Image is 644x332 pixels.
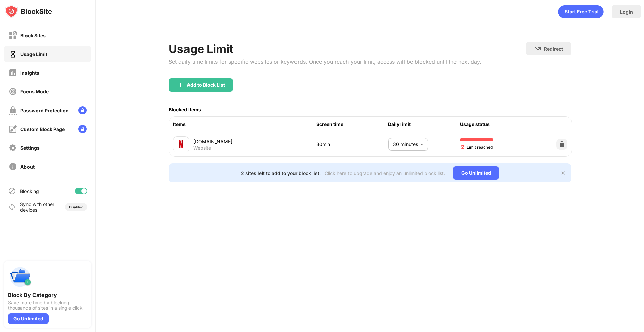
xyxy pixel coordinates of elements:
img: password-protection-off.svg [9,106,17,115]
img: favicons [177,140,185,148]
img: lock-menu.svg [78,106,87,114]
div: Login [620,9,633,15]
div: Add to Block List [187,82,225,88]
div: Usage status [460,121,532,128]
img: logo-blocksite.svg [5,5,52,18]
img: blocking-icon.svg [8,187,16,195]
div: [DOMAIN_NAME] [193,138,317,145]
div: Block Sites [20,32,46,38]
img: block-off.svg [9,31,17,40]
div: 30min [316,141,388,148]
div: Block By Category [8,292,87,298]
div: Website [193,145,211,151]
span: Limit reached [460,144,493,150]
div: 2 sites left to add to your block list. [241,170,321,176]
div: Sync with other devices [20,201,55,213]
img: settings-off.svg [9,144,17,152]
img: insights-off.svg [9,69,17,77]
div: Set daily time limits for specific websites or keywords. Once you reach your limit, access will b... [169,58,481,65]
div: Save more time by blocking thousands of sites in a single click [8,300,87,311]
div: animation [558,5,604,18]
p: 30 minutes [393,141,417,148]
img: focus-off.svg [9,87,17,96]
img: time-usage-on.svg [9,50,17,58]
div: Screen time [316,121,388,128]
div: Insights [20,70,39,76]
div: Blocked Items [169,107,201,112]
img: x-button.svg [560,170,566,176]
div: About [20,164,35,170]
img: push-categories.svg [8,265,32,289]
div: Items [173,121,317,128]
div: Usage Limit [20,51,47,57]
img: hourglass-end.svg [460,145,465,150]
div: Password Protection [20,108,69,113]
div: Go Unlimited [453,166,499,180]
div: Go Unlimited [8,313,49,324]
div: Redirect [544,46,563,52]
div: Usage Limit [169,42,481,56]
div: Blocking [20,188,39,194]
div: Disabled [69,205,83,209]
div: Focus Mode [20,89,49,94]
div: Daily limit [388,121,460,128]
img: sync-icon.svg [8,203,16,211]
div: Click here to upgrade and enjoy an unlimited block list. [325,170,445,176]
div: Custom Block Page [20,126,65,132]
img: about-off.svg [9,162,17,171]
img: lock-menu.svg [78,125,87,133]
img: customize-block-page-off.svg [9,125,17,133]
div: Settings [20,145,40,151]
